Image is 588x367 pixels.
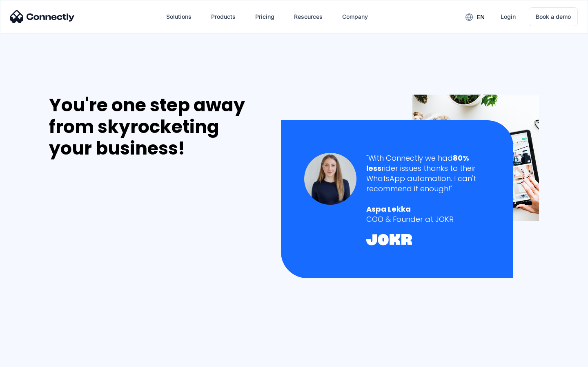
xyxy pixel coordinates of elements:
[294,11,323,22] div: Resources
[166,11,192,22] div: Solutions
[8,353,49,364] aside: Language selected: English
[366,204,411,214] strong: Aspa Lekka
[49,169,171,356] iframe: Form 0
[211,11,236,22] div: Products
[366,153,469,173] strong: 80% less
[255,11,274,22] div: Pricing
[49,95,264,159] div: You're one step away from skyrocketing your business!
[16,353,49,364] ul: Language list
[366,153,490,194] div: "With Connectly we had rider issues thanks to their WhatsApp automation. I can't recommend it eno...
[342,11,368,22] div: Company
[494,7,522,27] a: Login
[366,214,490,224] div: COO & Founder at JOKR
[10,10,75,23] img: Connectly Logo
[477,11,485,23] div: en
[529,7,578,26] a: Book a demo
[501,11,516,22] div: Login
[249,7,281,27] a: Pricing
